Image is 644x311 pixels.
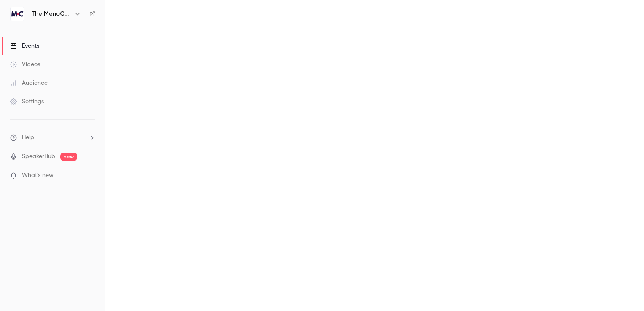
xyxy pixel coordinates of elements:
div: Settings [10,97,44,106]
span: What's new [22,171,54,180]
img: The MenoChannel [11,7,24,21]
span: Help [22,133,34,142]
div: Events [10,42,39,50]
a: SpeakerHub [22,152,55,161]
span: new [60,153,77,161]
div: Audience [10,79,48,87]
h6: The MenoChannel [31,10,71,18]
li: help-dropdown-opener [10,133,95,142]
div: Videos [10,60,40,69]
